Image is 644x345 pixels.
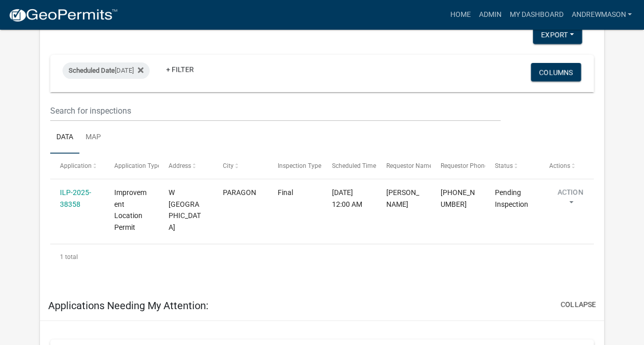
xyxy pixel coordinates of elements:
[376,154,430,178] datatable-header-cell: Requestor Name
[158,60,202,79] a: + Filter
[549,187,591,212] button: Action
[50,244,594,270] div: 1 total
[114,162,161,169] span: Application Type
[50,154,105,178] datatable-header-cell: Application
[567,5,636,25] a: AndrewMason
[474,5,505,25] a: Admin
[277,188,293,197] span: Final
[431,154,485,178] datatable-header-cell: Requestor Phone
[223,188,256,197] span: PARAGON
[60,162,92,169] span: Application
[169,188,201,231] span: W BASELINE RD
[105,154,159,178] datatable-header-cell: Application Type
[159,154,213,178] datatable-header-cell: Address
[495,162,513,169] span: Status
[441,162,488,169] span: Requestor Phone
[531,63,581,81] button: Columns
[114,188,147,231] span: Improvement Location Permit
[50,121,79,154] a: Data
[505,5,567,25] a: My Dashboard
[48,299,209,312] h5: Applications Needing My Attention:
[332,162,376,169] span: Scheduled Time
[549,162,570,169] span: Actions
[332,188,362,208] span: 09/22/2025, 12:00 AM
[322,154,376,178] datatable-header-cell: Scheduled Time
[69,67,115,74] span: Scheduled Date
[60,188,91,208] a: ILP-2025-38358
[495,188,528,208] span: Pending Inspection
[533,26,582,44] button: Export
[277,162,321,169] span: Inspection Type
[50,100,501,121] input: Search for inspections
[441,188,475,208] span: 765-342-1060
[267,154,322,178] datatable-header-cell: Inspection Type
[40,3,604,291] div: collapse
[223,162,234,169] span: City
[539,154,594,178] datatable-header-cell: Actions
[213,154,267,178] datatable-header-cell: City
[446,5,474,25] a: Home
[485,154,539,178] datatable-header-cell: Status
[169,162,191,169] span: Address
[63,62,150,79] div: [DATE]
[560,299,596,310] button: collapse
[79,121,107,154] a: Map
[386,188,419,208] span: Thomas Bell
[386,162,432,169] span: Requestor Name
